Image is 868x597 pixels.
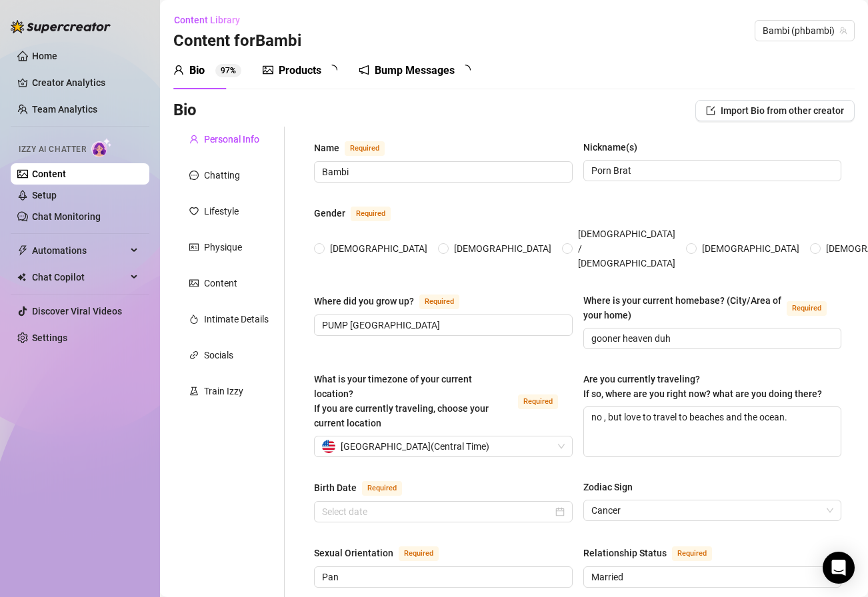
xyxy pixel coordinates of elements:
[322,504,553,519] input: Birth Date
[721,105,844,116] span: Import Bio from other creator
[314,205,405,221] label: Gender
[823,552,855,584] div: Open Intercom Messenger
[322,165,562,179] input: Name
[591,500,834,520] span: Cancer
[174,15,240,25] span: Content Library
[173,65,184,75] span: user
[314,141,339,155] div: Name
[325,63,339,77] span: loading
[583,545,727,561] label: Relationship Status
[584,407,841,456] textarea: no , but love to travel to beaches and the ocean.
[173,100,197,121] h3: Bio
[189,314,199,324] span: fire
[583,480,633,494] div: Zodiac Sign
[763,21,847,41] span: Bambi (phbambi)
[32,190,57,201] a: Setup
[204,168,240,183] div: Chatting
[173,31,301,52] h3: Content for Bambi
[583,546,667,560] div: Relationship Status
[32,211,101,222] a: Chat Monitoring
[204,240,242,255] div: Physique
[204,312,269,326] div: Intimate Details
[314,546,393,560] div: Sexual Orientation
[32,306,122,316] a: Discover Viral Videos
[17,273,26,282] img: Chat Copilot
[173,9,251,31] button: Content Library
[322,318,562,332] input: Where did you grow up?
[706,106,715,115] span: import
[375,63,455,79] div: Bump Messages
[697,241,805,256] span: [DEMOGRAPHIC_DATA]
[351,207,391,221] span: Required
[345,141,385,156] span: Required
[591,163,831,178] input: Nickname(s)
[314,480,357,495] div: Birth Date
[189,243,199,252] span: idcard
[458,63,473,77] span: loading
[279,63,321,79] div: Products
[32,72,139,93] a: Creator Analytics
[583,374,822,399] span: Are you currently traveling? If so, where are you right now? what are you doing there?
[399,546,439,561] span: Required
[583,480,642,494] label: Zodiac Sign
[204,276,237,291] div: Content
[189,279,199,288] span: picture
[189,135,199,144] span: user
[314,545,453,561] label: Sexual Orientation
[204,132,259,147] div: Personal Info
[583,140,637,155] div: Nickname(s)
[19,143,86,156] span: Izzy AI Chatter
[32,240,127,261] span: Automations
[314,374,489,428] span: What is your timezone of your current location? If you are currently traveling, choose your curre...
[583,293,782,322] div: Where is your current homebase? (City/Area of your home)
[314,294,414,308] div: Where did you grow up?
[11,20,111,33] img: logo-BBDzfeDw.svg
[204,348,233,362] div: Socials
[204,384,243,398] div: Train Izzy
[787,301,827,316] span: Required
[591,331,831,346] input: Where is your current homebase? (City/Area of your home)
[573,227,681,271] span: [DEMOGRAPHIC_DATA] / [DEMOGRAPHIC_DATA]
[32,51,57,61] a: Home
[449,241,557,256] span: [DEMOGRAPHIC_DATA]
[189,207,199,216] span: heart
[32,104,97,115] a: Team Analytics
[314,293,474,309] label: Where did you grow up?
[32,169,66,179] a: Content
[419,295,459,309] span: Required
[32,267,127,288] span: Chat Copilot
[518,394,558,409] span: Required
[322,440,335,453] img: us
[314,480,417,496] label: Birth Date
[583,293,842,322] label: Where is your current homebase? (City/Area of your home)
[189,386,199,396] span: experiment
[17,245,28,256] span: thunderbolt
[341,436,489,456] span: [GEOGRAPHIC_DATA] ( Central Time )
[215,64,241,77] sup: 97%
[359,65,369,75] span: notification
[32,332,67,343] a: Settings
[314,206,345,221] div: Gender
[672,546,712,561] span: Required
[362,481,402,496] span: Required
[322,570,562,584] input: Sexual Orientation
[263,65,273,75] span: picture
[839,27,847,35] span: team
[91,138,112,157] img: AI Chatter
[314,140,399,156] label: Name
[204,204,239,219] div: Lifestyle
[591,570,831,584] input: Relationship Status
[695,100,855,121] button: Import Bio from other creator
[189,171,199,180] span: message
[189,350,199,360] span: link
[189,63,205,79] div: Bio
[325,241,433,256] span: [DEMOGRAPHIC_DATA]
[583,140,647,155] label: Nickname(s)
